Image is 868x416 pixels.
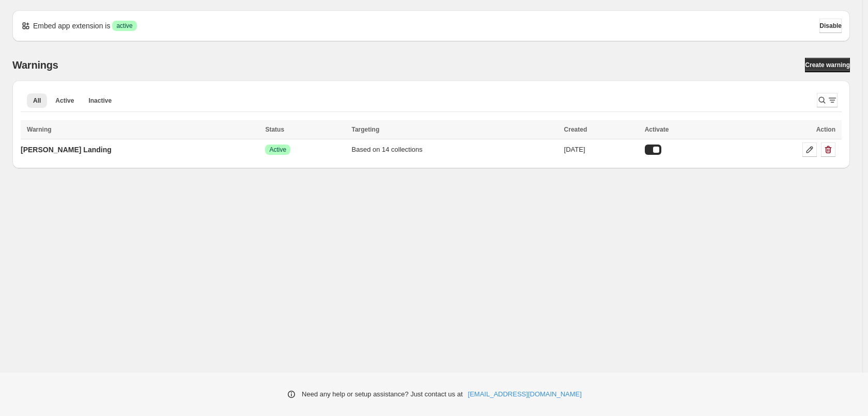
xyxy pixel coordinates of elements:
span: All [33,97,41,105]
span: Active [55,97,74,105]
span: Activate [645,126,669,133]
h2: Warnings [12,59,58,71]
a: Create warning [805,58,850,72]
span: Action [816,126,835,133]
span: active [116,22,132,30]
div: Based on 14 collections [352,145,558,155]
span: Inactive [88,97,112,105]
span: Targeting [352,126,380,133]
span: Create warning [805,61,850,69]
span: Created [564,126,587,133]
span: Active [269,146,286,154]
button: Search and filter results [817,93,838,107]
p: Embed app extension is [33,21,110,31]
button: Disable [819,19,842,33]
span: Status [265,126,284,133]
a: [EMAIL_ADDRESS][DOMAIN_NAME] [468,389,582,399]
a: [PERSON_NAME] Landing [21,141,112,158]
div: [DATE] [564,145,639,155]
span: Warning [27,126,52,133]
span: Disable [819,22,842,30]
p: [PERSON_NAME] Landing [21,145,112,155]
